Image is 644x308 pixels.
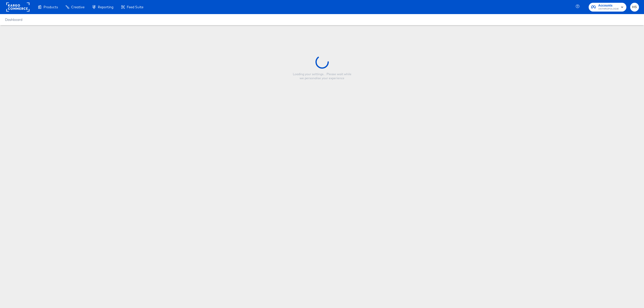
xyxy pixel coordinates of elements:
button: AccountsANTHROPOLOGIE [589,3,626,12]
span: Products [44,5,58,9]
button: HS [630,3,639,12]
span: Feed Suite [127,5,143,9]
span: Creative [71,5,85,9]
span: Accounts [598,3,619,8]
div: Loading your settings... Please wait while we personalise your experience [291,72,353,80]
span: HS [632,4,637,10]
span: ANTHROPOLOGIE [598,7,619,11]
a: Dashboard [5,18,22,22]
span: Reporting [98,5,113,9]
